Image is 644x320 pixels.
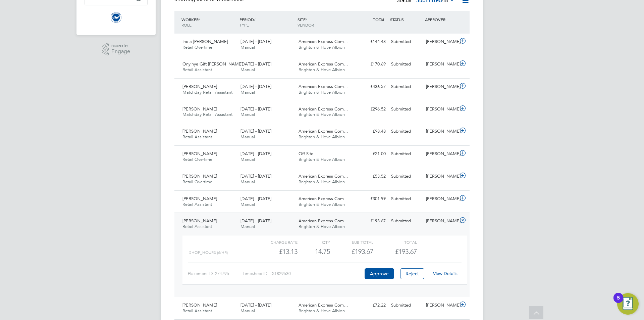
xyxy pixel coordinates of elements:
span: Manual [240,44,255,50]
span: [DATE] - [DATE] [240,128,271,134]
span: American Express Com… [299,61,348,67]
span: Retail Overtime [182,156,212,162]
button: Reject [400,268,424,279]
div: Submitted [388,193,423,204]
div: Charge rate [254,238,298,246]
span: ROLE [181,22,192,28]
div: WORKER [180,13,238,31]
span: [PERSON_NAME] [182,106,217,112]
div: £301.99 [354,193,388,204]
span: [PERSON_NAME] [182,151,217,156]
div: Submitted [388,300,423,311]
div: STATUS [388,13,423,26]
span: American Express Com… [299,218,348,224]
span: Retail Assistant [182,201,212,207]
span: [PERSON_NAME] [182,84,217,89]
span: / [199,17,200,22]
div: £13.13 [254,246,298,257]
span: Brighton & Hove Albion [299,111,345,117]
span: Off Site [299,151,313,156]
div: [PERSON_NAME] [423,148,458,159]
span: Manual [240,67,255,73]
span: TYPE [239,22,249,28]
a: Go to home page [85,12,148,23]
span: Manual [240,111,255,117]
div: 14.75 [298,246,330,257]
span: [DATE] - [DATE] [240,39,271,44]
span: TOTAL [373,17,385,22]
div: [PERSON_NAME] [423,126,458,137]
span: Brighton & Hove Albion [299,308,345,314]
span: Brighton & Hove Albion [299,156,345,162]
div: Submitted [388,216,423,227]
span: [DATE] - [DATE] [240,84,271,89]
div: [PERSON_NAME] [423,216,458,227]
span: Manual [240,308,255,314]
span: [PERSON_NAME] [182,196,217,201]
span: SHOP_HOURS (£/HR) [189,250,228,255]
span: [DATE] - [DATE] [240,106,271,112]
span: American Express Com… [299,173,348,179]
span: [PERSON_NAME] [182,128,217,134]
button: Approve [365,268,394,279]
div: Placement ID: 274795 [188,268,243,279]
span: Manual [240,89,255,95]
span: [DATE] - [DATE] [240,173,271,179]
div: Sub Total [330,238,373,246]
span: American Express Com… [299,106,348,112]
div: Total [373,238,417,246]
span: [PERSON_NAME] [182,302,217,308]
span: Manual [240,201,255,207]
span: VENDOR [298,22,314,28]
div: £144.43 [354,36,388,47]
div: [PERSON_NAME] [423,193,458,204]
span: Retail Assistant [182,224,212,229]
span: [DATE] - [DATE] [240,196,271,201]
span: American Express Com… [299,39,348,44]
span: Matchday Retail Assistant [182,89,232,95]
div: [PERSON_NAME] [423,104,458,115]
div: Submitted [388,148,423,159]
span: [DATE] - [DATE] [240,151,271,156]
span: Retail Overtime [182,44,212,50]
button: Open Resource Center, 5 new notifications [617,293,639,315]
span: Retail Assistant [182,67,212,73]
div: PERIOD [238,13,296,31]
span: £193.67 [395,247,417,256]
span: Manual [240,179,255,185]
div: Submitted [388,171,423,182]
span: American Express Com… [299,128,348,134]
div: £98.48 [354,126,388,137]
span: Manual [240,156,255,162]
div: £53.52 [354,171,388,182]
span: Matchday Retail Assistant [182,111,232,117]
span: American Express Com… [299,84,348,89]
span: Brighton & Hove Albion [299,67,345,73]
div: APPROVER [423,13,458,26]
div: £170.69 [354,59,388,70]
img: brightonandhovealbion-logo-retina.png [111,12,121,23]
span: India [PERSON_NAME] [182,39,228,44]
div: [PERSON_NAME] [423,300,458,311]
span: American Express Com… [299,196,348,201]
div: [PERSON_NAME] [423,81,458,92]
div: Submitted [388,36,423,47]
span: [DATE] - [DATE] [240,61,271,67]
span: Brighton & Hove Albion [299,201,345,207]
span: [PERSON_NAME] [182,218,217,224]
div: [PERSON_NAME] [423,171,458,182]
span: [DATE] - [DATE] [240,218,271,224]
span: Brighton & Hove Albion [299,134,345,140]
div: [PERSON_NAME] [423,59,458,70]
span: Retail Assistant [182,308,212,314]
span: Brighton & Hove Albion [299,89,345,95]
span: [PERSON_NAME] [182,173,217,179]
span: Retail Overtime [182,179,212,185]
a: Powered byEngage [102,43,130,56]
div: £436.57 [354,81,388,92]
div: £72.22 [354,300,388,311]
span: Brighton & Hove Albion [299,224,345,229]
span: Manual [240,224,255,229]
span: [DATE] - [DATE] [240,302,271,308]
span: Retail Assistant [182,134,212,140]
